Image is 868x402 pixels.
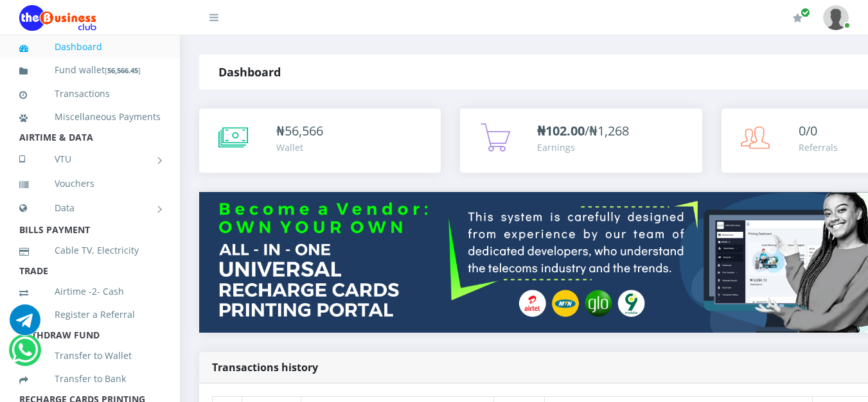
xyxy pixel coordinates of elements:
[19,236,161,265] a: Cable TV, Electricity
[801,8,810,17] span: Renew/Upgrade Subscription
[19,341,161,371] a: Transfer to Wallet
[460,109,702,173] a: ₦102.00/₦1,268 Earnings
[19,5,96,31] img: Logo
[799,141,838,154] div: Referrals
[199,109,441,173] a: ₦56,566 Wallet
[19,55,161,85] a: Fund wallet[56,566.45]
[19,277,161,306] a: Airtime -2- Cash
[537,141,629,154] div: Earnings
[276,141,323,154] div: Wallet
[19,102,161,132] a: Miscellaneous Payments
[537,122,585,139] b: ₦102.00
[212,360,318,374] strong: Transactions history
[19,300,161,329] a: Register a Referral
[12,344,38,365] a: Chat for support
[285,122,323,139] span: 56,566
[10,314,40,335] a: Chat for support
[19,364,161,394] a: Transfer to Bank
[19,169,161,198] a: Vouchers
[105,66,141,75] small: [ ]
[218,64,281,80] strong: Dashboard
[19,32,161,62] a: Dashboard
[19,79,161,109] a: Transactions
[276,121,323,141] div: ₦
[799,122,817,139] span: 0/0
[107,66,138,75] b: 56,566.45
[19,143,161,175] a: VTU
[823,5,849,30] img: User
[537,122,629,139] span: /₦1,268
[793,13,802,23] i: Renew/Upgrade Subscription
[19,192,161,224] a: Data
